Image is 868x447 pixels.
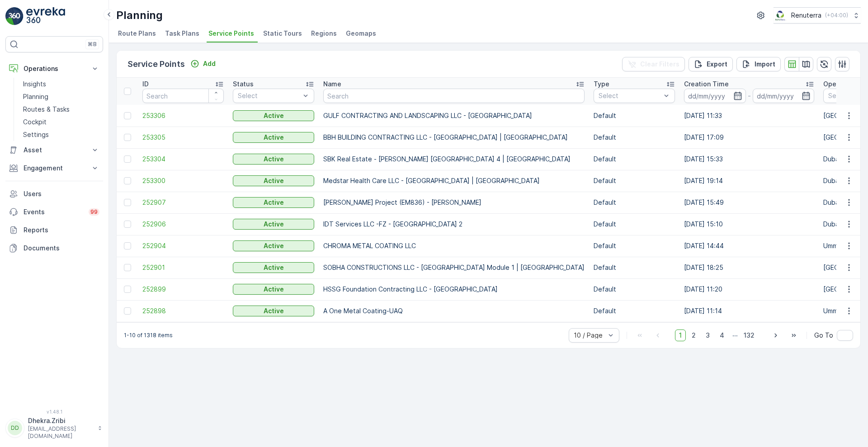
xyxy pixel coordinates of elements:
[124,264,131,271] div: Toggle Row Selected
[142,133,224,142] a: 253305
[19,128,103,141] a: Settings
[24,226,99,235] p: Reports
[90,208,98,216] p: 99
[589,257,679,278] td: Default
[124,242,131,249] div: Toggle Row Selected
[24,146,85,155] p: Asset
[684,89,746,103] input: dd/mm/yyyy
[24,244,99,253] p: Documents
[5,416,103,440] button: DDDhekra.Zribi[EMAIL_ADDRESS][DOMAIN_NAME]
[165,29,199,38] span: Task Plans
[264,133,284,142] p: Active
[19,116,103,128] a: Cockpit
[124,221,131,228] div: Toggle Row Selected
[142,306,224,315] a: 252898
[233,110,314,121] button: Active
[622,57,685,71] button: Clear Filters
[679,192,819,213] td: [DATE] 15:49
[640,60,679,69] p: Clear Filters
[748,90,751,101] p: -
[142,263,224,272] span: 252901
[233,219,314,230] button: Active
[24,64,85,73] p: Operations
[24,164,85,173] p: Engagement
[319,148,589,170] td: SBK Real Estate - [PERSON_NAME] [GEOGRAPHIC_DATA] 4 | [GEOGRAPHIC_DATA]
[142,198,224,207] span: 252907
[319,105,589,127] td: GULF CONTRACTING AND LANDSCAPING LLC - [GEOGRAPHIC_DATA]
[23,80,46,89] p: Insights
[23,118,47,127] p: Cockpit
[589,127,679,148] td: Default
[319,127,589,148] td: BBH BUILDING CONTRACTING LLC - [GEOGRAPHIC_DATA] | [GEOGRAPHIC_DATA]
[124,177,131,184] div: Toggle Row Selected
[589,213,679,235] td: Default
[679,213,819,235] td: [DATE] 15:10
[264,306,284,315] p: Active
[233,240,314,251] button: Active
[23,105,70,114] p: Routes & Tasks
[118,29,156,38] span: Route Plans
[814,331,833,340] span: Go To
[688,329,700,341] span: 2
[679,278,819,300] td: [DATE] 11:20
[264,285,284,294] p: Active
[19,78,103,90] a: Insights
[323,80,341,89] p: Name
[264,176,284,185] p: Active
[124,155,131,163] div: Toggle Row Selected
[679,127,819,148] td: [DATE] 17:09
[88,41,97,48] p: ⌘B
[124,199,131,206] div: Toggle Row Selected
[142,285,224,294] a: 252899
[5,60,103,78] button: Operations
[24,189,99,198] p: Users
[264,263,284,272] p: Active
[19,103,103,116] a: Routes & Tasks
[589,278,679,300] td: Default
[689,57,733,71] button: Export
[311,29,337,38] span: Regions
[233,262,314,273] button: Active
[124,112,131,119] div: Toggle Row Selected
[233,175,314,186] button: Active
[124,286,131,293] div: Toggle Row Selected
[24,207,83,216] p: Events
[264,155,284,164] p: Active
[319,300,589,322] td: A One Metal Coating-UAQ
[675,329,686,341] span: 1
[5,159,103,177] button: Engagement
[589,300,679,322] td: Default
[142,155,224,164] span: 253304
[319,278,589,300] td: HSSG Foundation Contracting LLC - [GEOGRAPHIC_DATA]
[124,332,173,339] p: 1-10 of 1318 items
[5,185,103,203] a: Users
[319,170,589,192] td: Medstar Health Care LLC - [GEOGRAPHIC_DATA] | [GEOGRAPHIC_DATA]
[319,257,589,278] td: SOBHA CONSTRUCTIONS LLC - [GEOGRAPHIC_DATA] Module 1 | [GEOGRAPHIC_DATA]
[684,80,729,89] p: Creation Time
[5,203,103,221] a: Events99
[264,111,284,120] p: Active
[142,220,224,229] a: 252906
[755,60,775,69] p: Import
[5,141,103,159] button: Asset
[323,89,585,103] input: Search
[208,29,254,38] span: Service Points
[233,80,254,89] p: Status
[679,148,819,170] td: [DATE] 15:33
[319,192,589,213] td: [PERSON_NAME] Project (EM836) - [PERSON_NAME]
[589,192,679,213] td: Default
[124,134,131,141] div: Toggle Row Selected
[264,241,284,250] p: Active
[679,235,819,257] td: [DATE] 14:44
[264,220,284,229] p: Active
[589,105,679,127] td: Default
[716,329,728,341] span: 4
[28,425,93,440] p: [EMAIL_ADDRESS][DOMAIN_NAME]
[26,7,65,25] img: logo_light-DOdMpM7g.png
[233,154,314,165] button: Active
[8,421,22,435] div: DD
[127,58,185,71] p: Service Points
[679,257,819,278] td: [DATE] 18:25
[5,409,103,414] span: v 1.48.1
[346,29,376,38] span: Geomaps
